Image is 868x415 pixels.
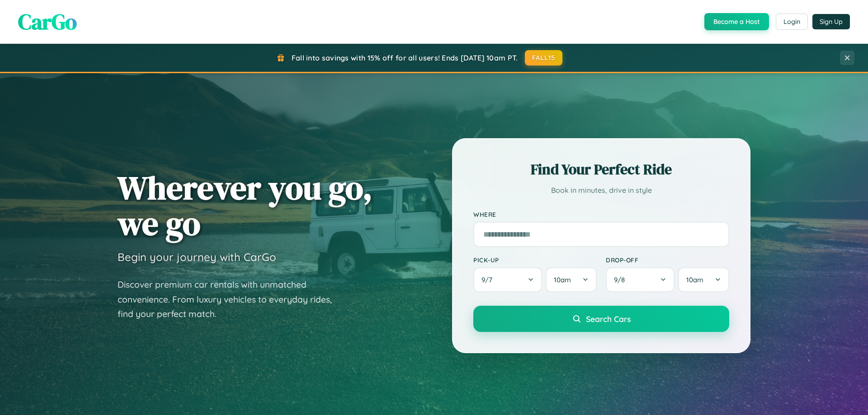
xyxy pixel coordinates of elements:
[704,13,769,30] button: Become a Host
[606,267,675,292] button: 9/8
[473,184,729,197] p: Book in minutes, drive in style
[473,210,729,218] label: Where
[118,170,373,241] h1: Wherever you go, we go
[118,277,344,322] p: Discover premium car rentals with unmatched convenience. From luxury vehicles to everyday rides, ...
[473,256,597,264] label: Pick-up
[812,14,850,29] button: Sign Up
[614,275,629,284] span: 9 / 8
[686,275,703,284] span: 10am
[525,50,563,65] button: FALL15
[481,275,497,284] span: 9 / 7
[292,53,518,62] span: Fall into savings with 15% off for all users! Ends [DATE] 10am PT.
[678,267,729,292] button: 10am
[473,267,542,292] button: 9/7
[18,7,77,37] span: CarGo
[473,306,729,332] button: Search Cars
[606,256,729,264] label: Drop-off
[586,314,631,324] span: Search Cars
[546,267,597,292] button: 10am
[473,159,729,179] h2: Find Your Perfect Ride
[118,250,276,264] h3: Begin your journey with CarGo
[554,275,571,284] span: 10am
[776,14,808,30] button: Login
